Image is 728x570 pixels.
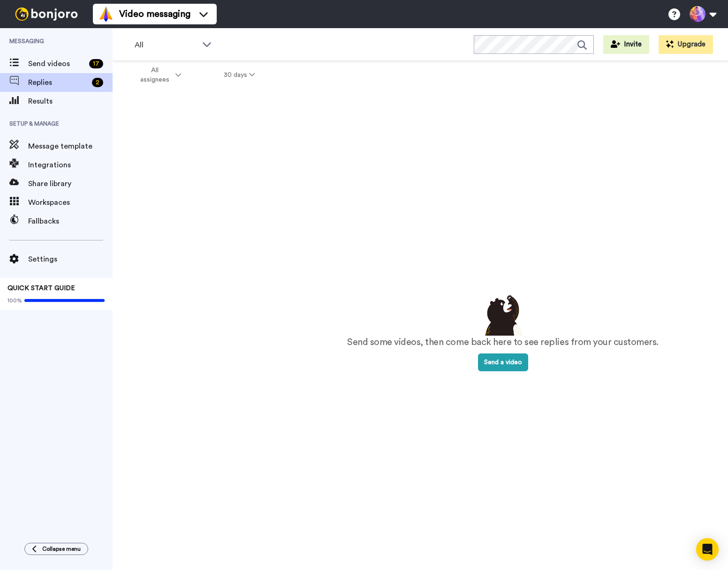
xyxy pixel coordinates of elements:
div: 2 [92,78,103,87]
span: Send videos [28,58,85,69]
img: bj-logo-header-white.svg [11,7,82,21]
button: All assignees [114,62,203,88]
span: Settings [28,254,113,265]
span: Video messaging [119,7,190,21]
span: All [135,39,197,51]
span: Workspaces [28,197,113,208]
span: Integrations [28,159,113,171]
span: Message template [28,141,113,152]
button: Invite [603,35,649,54]
a: Send a video [478,359,528,366]
span: 100% [8,297,22,304]
span: Results [28,96,113,107]
button: Collapse menu [24,543,88,555]
span: Collapse menu [42,545,81,553]
span: Replies [28,77,88,88]
span: Fallbacks [28,216,113,227]
p: Send some videos, then come back here to see replies from your customers. [347,336,659,349]
img: results-emptystates.png [479,292,526,336]
button: 30 days [203,67,276,83]
button: Upgrade [659,35,713,54]
img: vm-color.svg [99,7,114,22]
span: Share library [28,178,113,189]
span: QUICK START GUIDE [8,285,75,292]
div: 17 [89,59,103,68]
button: Send a video [478,353,528,371]
span: All assignees [136,66,174,84]
div: Open Intercom Messenger [696,538,719,561]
